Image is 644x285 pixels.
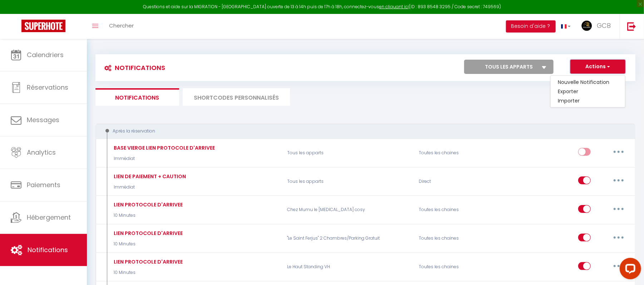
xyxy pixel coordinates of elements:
[28,245,68,254] span: Notifications
[112,212,183,219] p: 10 Minutes
[27,180,60,189] span: Paiements
[112,258,183,266] div: LIEN PROTOCOLE D'ARRIVEE
[95,88,179,106] li: Notifications
[27,115,59,124] span: Messages
[109,22,134,29] span: Chercher
[104,14,139,39] a: Chercher
[551,96,625,105] a: Importer
[414,142,502,163] div: Toutes les chaines
[183,88,290,106] li: SHORTCODES PERSONNALISÉS
[581,20,592,31] img: ...
[414,257,502,277] div: Toutes les chaines
[27,213,71,222] span: Hébergement
[627,22,636,31] img: logout
[551,77,625,87] a: Nouvelle Notification
[112,144,215,152] div: BASE VIERGE LIEN PROTOCOLE D'ARRIVEE
[101,60,165,76] h3: Notifications
[551,87,625,96] a: Exporter
[112,184,186,191] p: Immédiat
[576,14,620,39] a: ... GCB
[27,148,56,157] span: Analytics
[379,4,409,10] a: en cliquant ici
[112,229,183,237] div: LIEN PROTOCOLE D'ARRIVEE
[414,200,502,220] div: Toutes les chaines
[112,155,215,162] p: Immédiat
[506,20,556,32] button: Besoin d'aide ?
[282,171,414,192] p: Tous les apparts
[614,255,644,285] iframe: LiveChat chat widget
[27,50,64,59] span: Calendriers
[112,241,183,247] p: 10 Minutes
[414,228,502,249] div: Toutes les chaines
[112,201,183,209] div: LIEN PROTOCOLE D'ARRIVEE
[597,21,611,30] span: GCB
[282,257,414,277] p: Le Haut Standing VH
[570,60,625,74] button: Actions
[21,20,65,32] img: Super Booking
[112,172,186,180] div: LIEN DE PAIEMENT + CAUTION
[112,269,183,276] p: 10 Minutes
[27,83,68,92] span: Réservations
[414,171,502,192] div: Direct
[102,128,619,135] div: Après la réservation
[282,142,414,163] p: Tous les apparts
[282,200,414,220] p: Chez Mumu le [MEDICAL_DATA] cosy
[282,228,414,249] p: "Le Saint Ferjus" 2 Chambres/Parking Gratuit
